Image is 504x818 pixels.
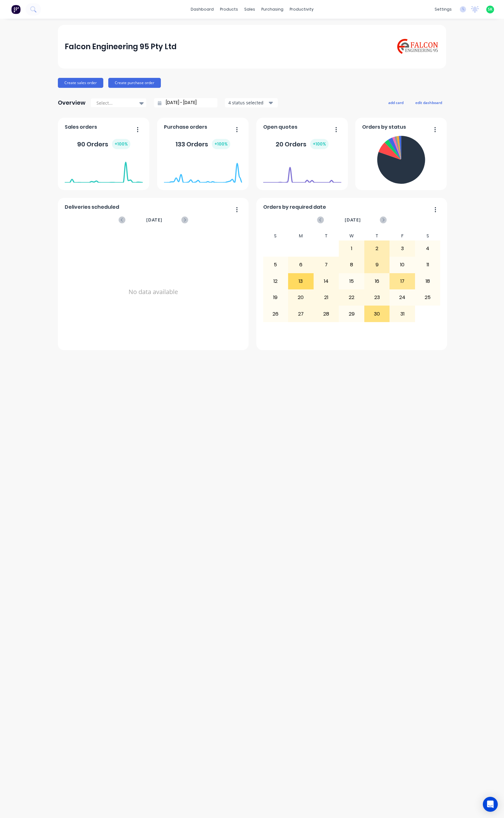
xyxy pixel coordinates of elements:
div: productivity [287,5,317,14]
div: 23 [365,290,390,305]
div: 30 [365,306,390,321]
div: 16 [365,273,390,289]
div: S [415,231,441,240]
div: 18 [415,273,440,289]
div: 3 [390,241,415,256]
div: 10 [390,257,415,273]
span: Orders by status [362,123,406,131]
div: 13 [288,273,313,289]
div: 25 [415,290,440,305]
button: edit dashboard [411,98,446,107]
div: 2 [365,241,390,256]
div: F [390,231,415,240]
span: SK [488,7,492,12]
span: Open quotes [263,123,297,131]
div: 15 [339,273,364,289]
div: 9 [365,257,390,273]
div: 26 [263,306,288,321]
div: 20 [288,290,313,305]
span: Deliveries scheduled [65,203,119,211]
div: W [339,231,364,240]
div: M [288,231,314,240]
div: 31 [390,306,415,321]
div: Overview [58,97,86,109]
button: Create purchase order [108,78,161,88]
div: 24 [390,290,415,305]
div: 6 [288,257,313,273]
div: 11 [415,257,440,273]
span: [DATE] [345,216,361,223]
button: Create sales order [58,78,103,88]
div: 20 Orders [276,139,329,149]
span: Purchase orders [164,123,207,131]
div: 17 [390,273,415,289]
div: sales [241,5,258,14]
div: 21 [314,290,339,305]
div: + 100 % [310,139,329,149]
div: S [263,231,288,240]
div: purchasing [258,5,287,14]
div: 28 [314,306,339,321]
div: 133 Orders [175,139,230,149]
div: 4 [415,241,440,256]
a: dashboard [188,5,217,14]
div: 1 [339,241,364,256]
div: T [314,231,339,240]
div: 7 [314,257,339,273]
div: + 100 % [112,139,130,149]
button: 4 status selected [225,98,278,107]
div: 8 [339,257,364,273]
div: 12 [263,273,288,289]
div: T [364,231,390,240]
img: Falcon Engineering 95 Pty Ltd [396,38,439,55]
div: No data available [65,231,242,352]
div: 5 [263,257,288,273]
div: 90 Orders [77,139,130,149]
div: 27 [288,306,313,321]
span: Sales orders [65,123,97,131]
img: Factory [11,5,21,14]
div: 4 status selected [228,99,268,106]
div: + 100 % [212,139,230,149]
span: [DATE] [146,216,162,223]
button: add card [384,98,408,107]
div: 29 [339,306,364,321]
div: products [217,5,241,14]
div: settings [432,5,455,14]
div: 19 [263,290,288,305]
div: Falcon Engineering 95 Pty Ltd [65,40,177,53]
div: 22 [339,290,364,305]
div: 14 [314,273,339,289]
div: Open Intercom Messenger [483,797,498,812]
